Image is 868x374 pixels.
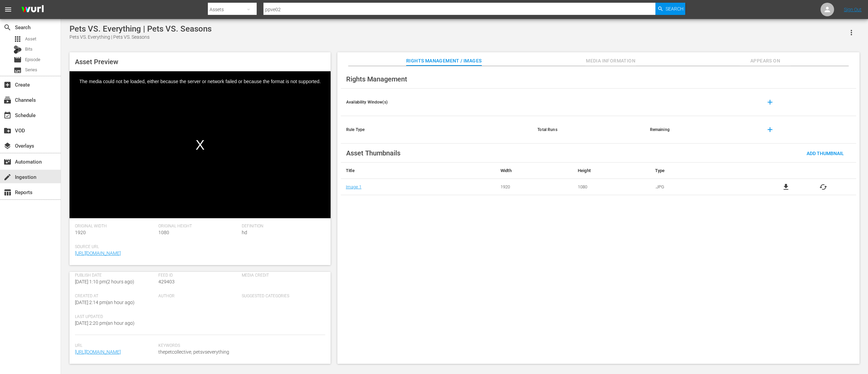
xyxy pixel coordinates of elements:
[242,273,322,278] span: Media Credit
[3,127,12,135] span: VOD
[801,147,849,159] button: Add Thumbnail
[75,250,121,256] a: [URL][DOMAIN_NAME]
[740,57,791,65] span: Appears On
[645,116,757,144] th: Remaining
[158,230,169,235] span: 1080
[766,126,774,134] span: add
[3,142,12,150] span: Overlays
[25,67,37,73] span: Series
[346,149,400,157] span: Asset Thumbnails
[158,273,238,278] span: Feed ID
[4,5,12,14] span: menu
[650,163,753,179] th: Type
[75,314,155,320] span: Last Updated
[495,179,573,195] td: 1920
[766,98,774,106] span: add
[532,116,644,144] th: Total Runs
[346,184,361,189] a: Image 1
[75,300,135,305] span: [DATE] 2:14 pm ( an hour ago )
[762,121,778,138] button: add
[14,45,22,54] div: Bits
[75,273,155,278] span: Publish Date
[495,163,573,179] th: Width
[158,294,238,299] span: Author
[75,320,135,326] span: [DATE] 2:20 pm ( an hour ago )
[585,57,636,65] span: Media Information
[75,244,322,250] span: Source Url
[70,71,331,218] div: Video Player
[3,81,12,89] span: Create
[844,7,862,12] a: Sign Out
[25,46,33,53] span: Bits
[573,163,650,179] th: Height
[14,66,22,74] span: Series
[242,294,322,299] span: Suggested Categories
[819,183,827,191] button: cached
[346,75,407,83] span: Rights Management
[782,183,790,191] a: file_download
[75,224,155,229] span: Original Width
[655,3,685,15] button: Search
[75,294,155,299] span: Created At
[573,179,650,195] td: 1080
[242,224,322,229] span: Definition
[14,35,22,43] span: Asset
[341,163,495,179] th: Title
[158,349,322,356] span: thepetcollective, petsvseverything
[3,23,12,32] span: Search
[75,230,86,235] span: 1920
[158,224,238,229] span: Original Height
[70,34,212,41] div: Pets VS. Everything | Pets VS. Seasons
[242,230,247,235] span: hd
[16,2,49,18] img: ans4CAIJ8jUAAAAAAAAAAAAAAAAAAAAAAAAgQb4GAAAAAAAAAAAAAAAAAAAAAAAAJMjXAAAAAAAAAAAAAAAAAAAAAAAAgAT5G...
[3,173,12,181] span: Ingestion
[3,158,12,166] span: Automation
[3,111,12,119] span: Schedule
[801,151,849,156] span: Add Thumbnail
[158,343,322,349] span: Keywords
[14,56,22,64] span: Episode
[666,3,684,15] span: Search
[25,36,36,42] span: Asset
[341,116,532,144] th: Rule Type
[406,57,481,65] span: Rights Management / Images
[25,56,40,63] span: Episode
[3,96,12,104] span: Channels
[158,279,175,284] span: 429403
[762,94,778,110] button: add
[341,89,532,116] th: Availability Window(s)
[70,24,212,34] div: Pets VS. Everything | Pets VS. Seasons
[75,349,121,355] a: [URL][DOMAIN_NAME]
[650,179,753,195] td: .JPG
[75,58,118,66] span: Asset Preview
[75,279,134,284] span: [DATE] 1:10 pm ( 2 hours ago )
[3,188,12,197] span: Reports
[75,343,155,349] span: Url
